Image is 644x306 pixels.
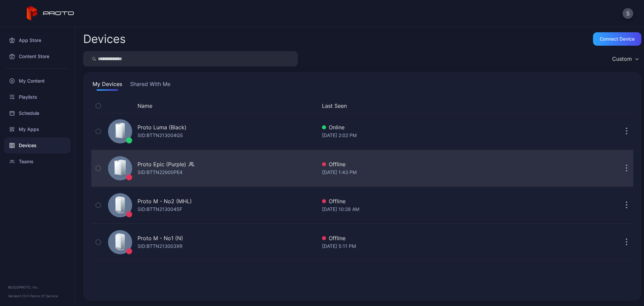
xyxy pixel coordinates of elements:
[30,294,58,298] a: Terms Of Service
[4,137,71,154] a: Devices
[138,131,183,139] div: SID: BTTN213004GS
[612,55,632,62] div: Custom
[322,242,549,250] div: [DATE] 5:11 PM
[138,242,182,250] div: SID: BTTN213003XR
[138,102,152,110] button: Name
[322,197,549,205] div: Offline
[322,102,546,110] button: Last Seen
[620,102,633,110] div: Options
[129,80,172,91] button: Shared With Me
[83,33,126,45] h2: Devices
[322,234,549,242] div: Offline
[4,154,71,170] a: Teams
[322,205,549,213] div: [DATE] 10:28 AM
[138,160,186,168] div: Proto Epic (Purple)
[138,234,183,242] div: Proto M - No1 (N)
[593,32,641,46] button: Connect device
[4,121,71,137] a: My Apps
[4,73,71,89] a: My Content
[138,205,182,213] div: SID: BTTN2130045F
[322,168,549,176] div: [DATE] 1:43 PM
[4,48,71,64] a: Content Store
[4,32,71,48] a: App Store
[623,8,633,19] button: S
[322,160,549,168] div: Offline
[609,51,641,67] button: Custom
[138,168,182,176] div: SID: BTTN22900PE4
[600,36,635,42] div: Connect device
[551,102,612,110] div: Update Device
[4,89,71,105] a: Playlists
[138,123,186,131] div: Proto Luma (Black)
[8,285,67,290] div: © 2025 PROTO, Inc.
[322,123,549,131] div: Online
[322,131,549,139] div: [DATE] 2:02 PM
[8,294,30,298] span: Version 1.13.1 •
[4,105,71,121] a: Schedule
[91,80,123,91] button: My Devices
[138,197,192,205] div: Proto M - No2 (MHL)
